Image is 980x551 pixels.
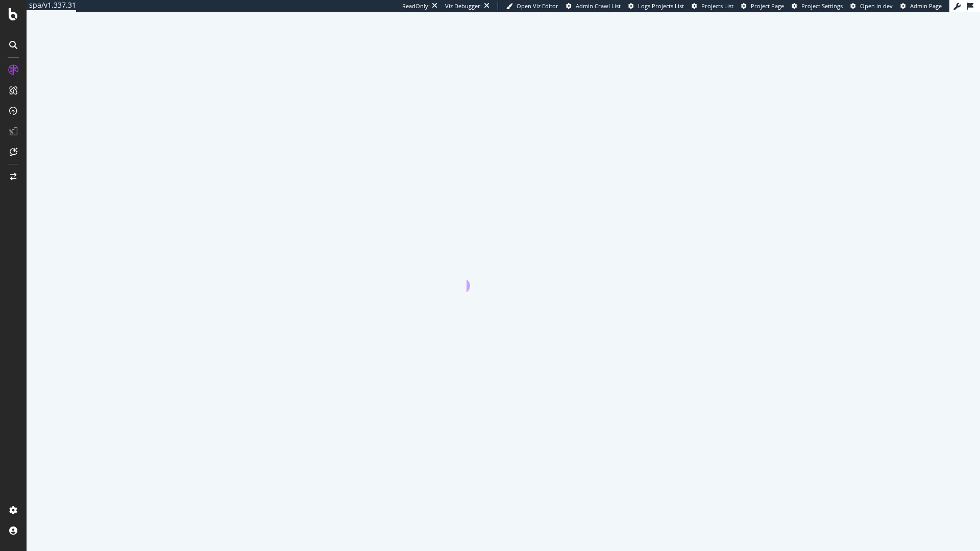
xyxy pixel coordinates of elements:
[467,255,540,292] div: animation
[900,2,942,10] a: Admin Page
[801,2,843,10] span: Project Settings
[506,2,558,10] a: Open Viz Editor
[910,2,942,10] span: Admin Page
[566,2,621,10] a: Admin Crawl List
[628,2,684,10] a: Logs Projects List
[402,2,430,10] div: ReadOnly:
[751,2,784,10] span: Project Page
[692,2,733,10] a: Projects List
[741,2,784,10] a: Project Page
[860,2,893,10] span: Open in dev
[638,2,684,10] span: Logs Projects List
[792,2,843,10] a: Project Settings
[850,2,893,10] a: Open in dev
[701,2,733,10] span: Projects List
[517,2,558,10] span: Open Viz Editor
[576,2,621,10] span: Admin Crawl List
[445,2,482,10] div: Viz Debugger:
